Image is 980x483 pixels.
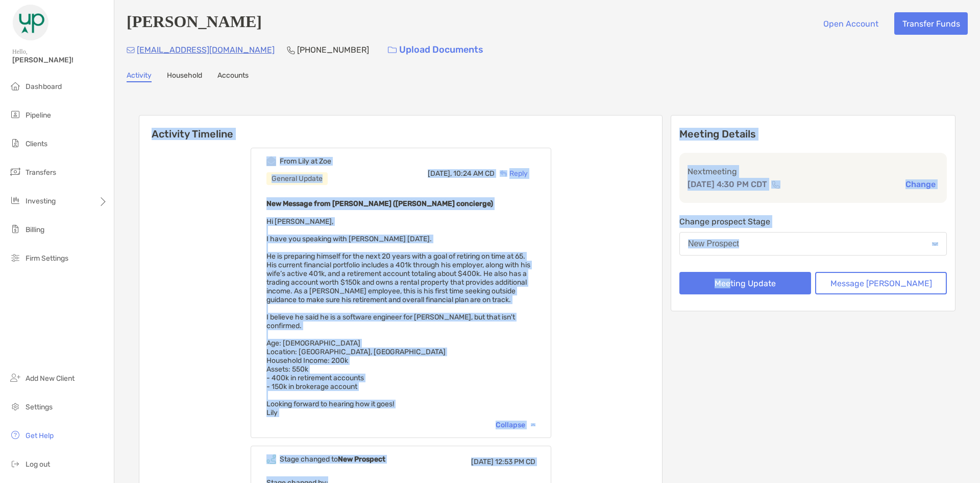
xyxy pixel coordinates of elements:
span: Transfers [26,168,56,177]
button: Transfer Funds [894,12,968,35]
img: clients icon [9,137,21,149]
div: Reply [495,168,528,179]
span: Pipeline [26,111,51,120]
img: Chevron icon [531,423,535,426]
img: get-help icon [9,429,21,441]
button: Message [PERSON_NAME] [815,272,947,294]
img: communication type [771,180,780,189]
a: Activity [127,71,152,82]
span: 10:24 AM CD [453,169,495,178]
img: button icon [388,47,397,54]
p: Change prospect Stage [679,215,947,228]
h4: [PERSON_NAME] [127,12,262,35]
span: Billing [26,225,44,234]
span: Log out [26,460,50,469]
span: [PERSON_NAME]! [12,56,108,64]
p: Meeting Details [679,128,947,141]
img: logout icon [9,457,21,470]
span: Get Help [26,431,54,440]
img: firm-settings icon [9,251,21,264]
span: Add New Client [26,374,75,383]
a: Accounts [217,71,249,82]
p: [EMAIL_ADDRESS][DOMAIN_NAME] [137,43,275,56]
span: 12:53 PM CD [495,457,535,466]
h6: Activity Timeline [139,116,662,140]
div: Stage changed to [280,455,385,464]
p: Next meeting [688,165,939,178]
button: Change [902,179,939,190]
div: From Lily at Zoe [280,157,331,166]
img: Zoe Logo [12,4,49,41]
span: [DATE], [428,169,452,178]
img: dashboard icon [9,80,21,92]
span: Clients [26,140,47,148]
button: Meeting Update [679,272,811,294]
b: New Message from [PERSON_NAME] ([PERSON_NAME] concierge) [266,199,493,208]
a: Upload Documents [381,39,490,61]
span: Dashboard [26,82,62,91]
img: Event icon [266,454,276,464]
img: Phone Icon [287,46,295,54]
img: billing icon [9,223,21,235]
span: Investing [26,197,56,205]
img: investing icon [9,194,21,206]
div: New Prospect [688,239,739,248]
p: [DATE] 4:30 PM CDT [688,178,767,191]
div: Collapse [496,421,535,429]
img: transfers icon [9,166,21,178]
img: settings icon [9,400,21,412]
button: New Prospect [679,232,947,256]
img: add_new_client icon [9,372,21,384]
img: Reply icon [500,170,507,177]
span: Firm Settings [26,254,68,263]
button: Open Account [815,12,886,35]
img: Email Icon [127,47,135,53]
img: pipeline icon [9,108,21,121]
b: New Prospect [338,455,385,464]
img: Event icon [266,156,276,166]
span: Hi [PERSON_NAME], I have you speaking with [PERSON_NAME] [DATE]. He is preparing himself for the ... [266,217,530,417]
img: Open dropdown arrow [932,242,938,246]
span: Settings [26,403,53,411]
span: [DATE] [471,457,494,466]
div: General Update [266,172,328,185]
p: [PHONE_NUMBER] [297,43,369,56]
a: Household [167,71,202,82]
